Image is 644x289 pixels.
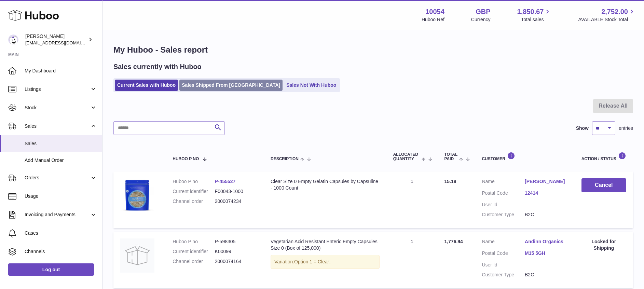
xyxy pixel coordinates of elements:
[173,238,215,245] dt: Huboo P no
[173,157,199,161] span: Huboo P no
[113,44,633,55] h1: My Huboo - Sales report
[113,62,202,71] h2: Sales currently with Huboo
[444,239,463,244] span: 1,776.94
[120,238,154,273] img: no-photo.jpg
[271,157,299,161] span: Description
[601,7,628,16] span: 2,752.00
[173,198,215,205] dt: Channel order
[25,105,90,111] span: Stock
[25,40,100,45] span: [EMAIL_ADDRESS][DOMAIN_NAME]
[25,140,97,147] span: Sales
[422,16,444,23] div: Huboo Ref
[25,248,97,255] span: Channels
[525,211,568,218] dd: B2C
[525,190,568,196] a: 12414
[284,80,339,91] a: Sales Not With Huboo
[25,193,97,199] span: Usage
[471,16,491,23] div: Currency
[482,202,525,208] dt: User Id
[25,157,97,164] span: Add Manual Order
[482,250,525,258] dt: Postal Code
[8,263,94,276] a: Log out
[215,179,236,184] a: P-455527
[215,248,257,255] dd: K00099
[271,238,380,251] div: Vegetarian Acid Resistant Enteric Empty Capsules Size 0 (Box of 125,000)
[425,7,444,16] strong: 10054
[215,188,257,195] dd: F00043-1000
[482,211,525,218] dt: Customer Type
[179,80,283,91] a: Sales Shipped From [GEOGRAPHIC_DATA]
[25,123,90,129] span: Sales
[576,125,589,132] label: Show
[393,152,420,161] span: ALLOCATED Quantity
[25,211,90,218] span: Invoicing and Payments
[173,178,215,185] dt: Huboo P no
[173,258,215,265] dt: Channel order
[8,35,18,45] img: internalAdmin-10054@internal.huboo.com
[25,175,90,181] span: Orders
[581,152,626,161] div: Action / Status
[482,272,525,278] dt: Customer Type
[619,125,633,132] span: entries
[482,190,525,198] dt: Postal Code
[581,178,626,192] button: Cancel
[294,259,330,264] span: Option 1 = Clear;
[525,238,568,245] a: Andinn Organics
[386,171,438,228] td: 1
[517,7,544,16] span: 1,850.67
[521,16,551,23] span: Total sales
[386,232,438,288] td: 1
[173,248,215,255] dt: Current identifier
[476,7,490,16] strong: GBP
[173,188,215,195] dt: Current identifier
[120,178,154,212] img: 1655819094.jpg
[25,33,87,46] div: [PERSON_NAME]
[578,16,636,23] span: AVAILABLE Stock Total
[581,238,626,251] div: Locked for Shipping
[444,152,457,161] span: Total paid
[271,255,380,269] div: Variation:
[525,178,568,185] a: [PERSON_NAME]
[482,152,567,161] div: Customer
[517,7,552,23] a: 1,850.67 Total sales
[25,68,97,74] span: My Dashboard
[271,178,380,191] div: Clear Size 0 Empty Gelatin Capsules by Capsuline - 1000 Count
[215,258,257,265] dd: 2000074164
[525,250,568,257] a: M15 5GH
[525,272,568,278] dd: B2C
[482,238,525,247] dt: Name
[578,7,636,23] a: 2,752.00 AVAILABLE Stock Total
[482,178,525,187] dt: Name
[215,198,257,205] dd: 2000074234
[25,230,97,236] span: Cases
[444,179,456,184] span: 15.18
[482,262,525,268] dt: User Id
[25,86,90,93] span: Listings
[215,238,257,245] dd: P-598305
[115,80,178,91] a: Current Sales with Huboo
